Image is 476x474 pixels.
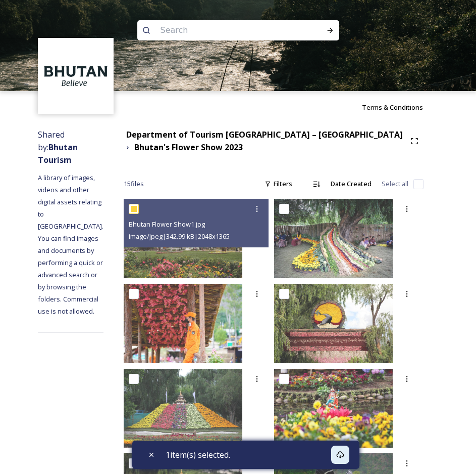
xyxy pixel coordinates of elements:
span: 15 file s [124,179,144,189]
span: image/jpeg | 342.99 kB | 2048 x 1365 [129,232,230,241]
span: Select all [382,179,408,189]
img: BT_Logo_BB_Lockup_CMYK_High%2520Res.jpg [39,39,113,113]
strong: Bhutan Tourism [38,142,78,165]
input: Search [155,19,294,41]
span: Bhutan Flower Show1.jpg [129,220,205,229]
span: A library of images, videos and other digital assets relating to [GEOGRAPHIC_DATA]. You can find ... [38,173,105,316]
img: Bhutan Flower Show9.jpg [274,199,393,278]
span: 1 item(s) selected. [166,449,230,461]
span: Terms & Conditions [362,103,423,112]
div: Date Created [326,174,377,194]
a: Terms & Conditions [362,101,438,113]
strong: Department of Tourism [GEOGRAPHIC_DATA] – [GEOGRAPHIC_DATA] [126,129,403,140]
span: Shared by: [38,129,78,165]
strong: Bhutan's Flower Show 2023 [134,142,243,153]
img: Bhutan Flower Show11.jpg [124,369,242,448]
img: Bhutan Flower Show10.jpg [274,368,393,448]
img: Bhutan Flower Show8.jpg [124,284,242,363]
img: Bhutan Flower Show14.jpg [274,284,393,363]
div: Filters [259,174,297,194]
